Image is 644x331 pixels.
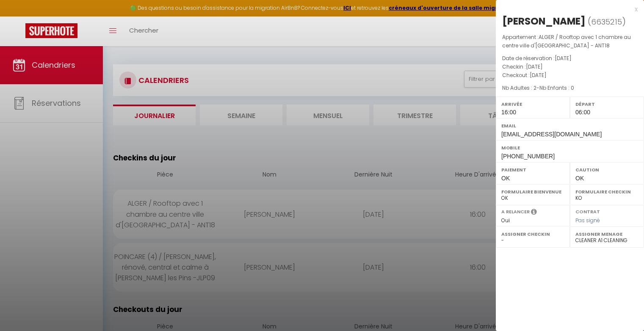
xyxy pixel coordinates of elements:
label: Caution [575,165,638,174]
label: Paiement [501,165,564,174]
p: - [502,84,638,92]
p: Checkout : [502,71,638,80]
p: Appartement : [502,33,638,50]
div: x [496,4,638,14]
span: ( ) [588,16,626,28]
span: 06:00 [575,109,590,116]
span: Pas signé [575,217,600,224]
label: Formulaire Bienvenue [501,188,564,196]
span: [DATE] [555,55,572,62]
span: [DATE] [526,63,543,70]
span: [DATE] [530,72,547,79]
span: 16:00 [501,109,516,116]
span: Nb Adultes : 2 [502,84,536,91]
label: Contrat [575,208,600,214]
span: [EMAIL_ADDRESS][DOMAIN_NAME] [501,131,602,138]
label: Assigner Checkin [501,230,564,238]
label: Départ [575,100,638,108]
span: OK [501,175,510,182]
span: Nb Enfants : 0 [539,84,574,91]
div: [PERSON_NAME] [502,14,586,28]
span: ALGER / Rooftop avec 1 chambre au centre ville d'[GEOGRAPHIC_DATA] - ANT18 [502,33,631,49]
p: Checkin : [502,63,638,71]
p: Date de réservation : [502,54,638,63]
span: OK [575,175,584,182]
label: Mobile [501,143,638,152]
label: Assigner Menage [575,230,638,238]
span: [PHONE_NUMBER] [501,153,555,160]
span: 6635215 [591,17,622,27]
label: Email [501,121,638,130]
label: Arrivée [501,100,564,108]
label: Formulaire Checkin [575,188,638,196]
label: A relancer [501,208,530,215]
i: Sélectionner OUI si vous souhaiter envoyer les séquences de messages post-checkout [531,208,537,218]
